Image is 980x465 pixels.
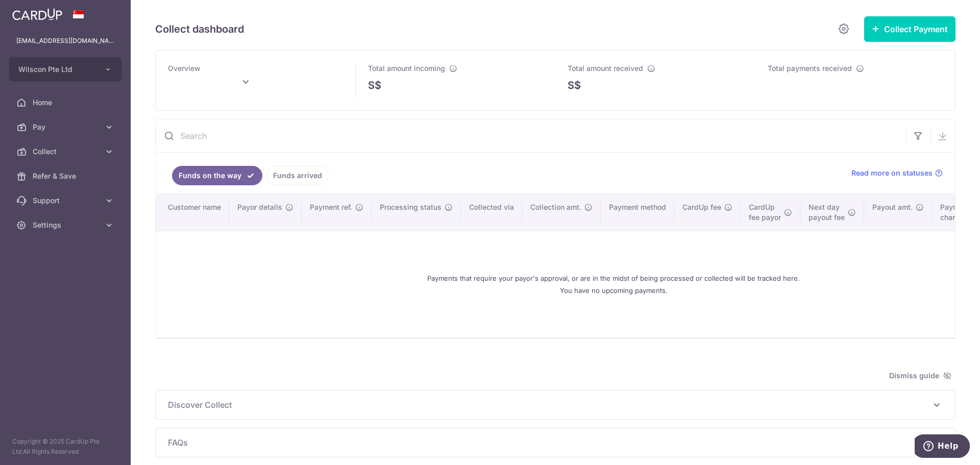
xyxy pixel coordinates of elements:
[851,168,943,178] a: Read more on statuses
[23,7,44,16] span: Help
[568,78,581,93] span: S$
[601,194,674,231] th: Payment method
[310,202,352,212] span: Payment ref.
[33,122,100,132] span: Pay
[768,64,852,72] span: Total payments received
[461,194,522,231] th: Collected via
[168,399,943,411] p: Discover Collect
[33,146,100,157] span: Collect
[12,8,62,20] img: CardUp
[168,399,930,411] span: Discover Collect
[155,21,244,37] h5: Collect dashboard
[172,166,262,185] a: Funds on the way
[33,220,100,230] span: Settings
[266,166,329,185] a: Funds arrived
[368,64,445,72] span: Total amount incoming
[889,370,951,382] span: Dismiss guide
[851,168,933,178] span: Read more on statuses
[915,434,970,460] iframe: Opens a widget where you can find more information
[18,64,94,75] span: Wilscon Pte Ltd
[380,202,442,212] span: Processing status
[33,171,100,181] span: Refer & Save
[749,202,781,223] span: CardUp fee payor
[168,64,201,72] span: Overview
[33,97,100,108] span: Home
[168,436,930,449] span: FAQs
[872,202,913,212] span: Payout amt.
[682,202,721,212] span: CardUp fee
[33,195,100,206] span: Support
[568,64,643,72] span: Total amount received
[368,78,381,93] span: S$
[9,57,121,82] button: Wilscon Pte Ltd
[16,36,114,46] p: [EMAIL_ADDRESS][DOMAIN_NAME]
[808,202,845,223] span: Next day payout fee
[530,202,581,212] span: Collection amt.
[237,202,282,212] span: Payor details
[156,119,906,152] input: Search
[168,436,943,449] p: FAQs
[864,16,955,42] button: Collect Payment
[156,194,229,231] th: Customer name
